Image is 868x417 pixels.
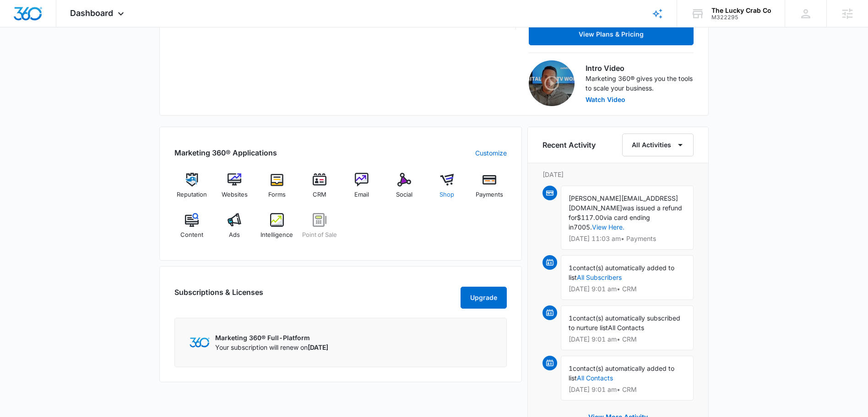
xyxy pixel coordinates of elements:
[308,343,328,351] span: [DATE]
[569,314,680,331] span: contact(s) automatically subscribed to nurture list
[569,364,674,382] span: contact(s) automatically added to list
[215,342,328,352] p: Your subscription will renew on
[439,190,454,199] span: Shop
[429,173,465,206] a: Shop
[542,170,694,179] p: [DATE]
[586,96,625,103] button: Watch Video
[177,190,207,199] span: Reputation
[569,264,573,272] span: 1
[229,230,240,240] span: Ads
[711,7,771,14] div: account name
[190,337,210,347] img: Marketing 360 Logo
[569,235,686,242] p: [DATE] 11:03 am • Payments
[569,264,674,281] span: contact(s) automatically added to list
[217,213,252,246] a: Ads
[174,147,277,158] h2: Marketing 360® Applications
[222,190,248,199] span: Websites
[569,386,686,393] p: [DATE] 9:01 am • CRM
[592,223,624,231] a: View Here.
[396,190,412,199] span: Social
[354,190,369,199] span: Email
[260,213,295,246] a: Intelligence
[174,173,210,206] a: Reputation
[569,194,621,202] span: [PERSON_NAME]
[217,173,252,206] a: Websites
[387,173,422,206] a: Social
[569,336,686,342] p: [DATE] 9:01 am • CRM
[302,173,337,206] a: CRM
[70,8,113,18] span: Dashboard
[608,324,644,331] span: All Contacts
[711,14,771,21] div: account id
[574,223,592,231] span: 7005.
[302,230,337,240] span: Point of Sale
[260,230,293,240] span: Intelligence
[569,364,573,372] span: 1
[302,213,337,246] a: Point of Sale
[586,63,694,74] h3: Intro Video
[313,190,326,199] span: CRM
[542,139,596,150] h6: Recent Activity
[569,204,682,221] span: was issued a refund for
[472,173,507,206] a: Payments
[569,314,573,322] span: 1
[344,173,380,206] a: Email
[577,214,603,221] span: $117.00
[569,214,650,231] span: via card ending in
[174,213,210,246] a: Content
[260,173,295,206] a: Forms
[529,60,575,106] img: Intro Video
[586,74,694,93] p: Marketing 360® gives you the tools to scale your business.
[476,190,503,199] span: Payments
[461,287,507,309] button: Upgrade
[577,273,622,281] a: All Subscribers
[569,194,678,212] span: [EMAIL_ADDRESS][DOMAIN_NAME]
[180,230,203,240] span: Content
[174,287,263,305] h2: Subscriptions & Licenses
[577,374,613,382] a: All Contacts
[529,23,694,45] button: View Plans & Pricing
[475,148,507,158] a: Customize
[622,134,694,156] button: All Activities
[569,286,686,292] p: [DATE] 9:01 am • CRM
[268,190,286,199] span: Forms
[215,333,328,342] p: Marketing 360® Full-Platform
